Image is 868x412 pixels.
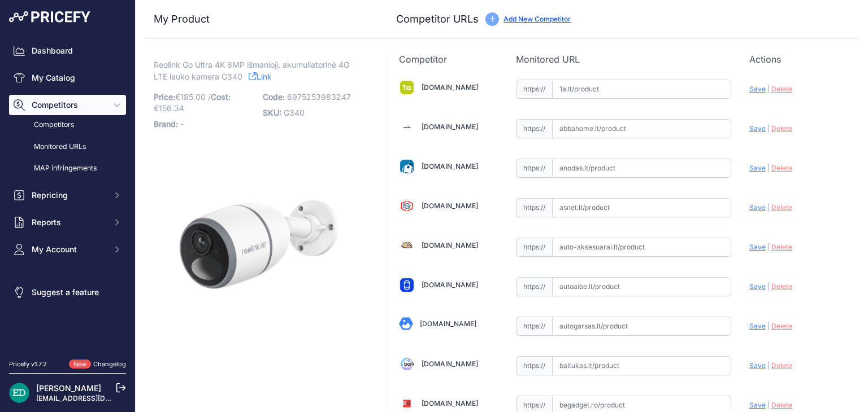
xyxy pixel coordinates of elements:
button: Competitors [9,95,126,115]
input: autogarsas.lt/product [552,317,731,336]
span: https:// [516,159,552,178]
span: Save [749,203,766,212]
span: https:// [516,198,552,217]
input: 1a.lt/product [552,80,731,99]
button: My Account [9,239,126,260]
div: Pricefy v1.7.2 [9,360,47,369]
span: | [767,203,770,212]
span: https:// [516,317,552,336]
button: Repricing [9,185,126,205]
span: Save [749,322,766,330]
a: Monitored URLs [9,137,126,157]
a: [DOMAIN_NAME] [422,360,478,368]
button: Reports [9,212,126,233]
input: auto-aksesuarai.lt/product [552,238,731,257]
input: autoaibe.lt/product [552,277,731,296]
a: [DOMAIN_NAME] [422,122,478,131]
span: | [767,282,770,291]
span: Save [749,164,766,172]
span: 6975253983247 [287,92,351,102]
span: New [69,360,91,369]
a: Changelog [93,360,126,368]
a: [EMAIL_ADDRESS][DOMAIN_NAME] [36,394,154,402]
span: Price: [154,92,175,102]
span: https:// [516,80,552,99]
span: Code: [263,92,285,102]
a: [PERSON_NAME] [36,383,101,393]
span: Brand: [154,119,178,129]
a: Dashboard [9,41,126,61]
span: | [767,85,770,93]
span: https:// [516,238,552,257]
p: Competitor [399,52,497,66]
input: abbahome.lt/product [552,119,731,138]
span: https:// [516,119,552,138]
span: Save [749,243,766,251]
nav: Sidebar [9,41,126,346]
span: Competitors [32,99,106,111]
span: Delete [771,124,792,133]
span: Save [749,401,766,409]
span: SKU: [263,108,281,117]
span: Delete [771,85,792,93]
span: Save [749,85,766,93]
a: Suggest a feature [9,282,126,303]
p: € [154,89,256,116]
span: 185.00 [180,92,206,102]
input: asnet.lt/product [552,198,731,217]
span: Delete [771,361,792,370]
span: - [180,119,184,129]
span: | [767,164,770,172]
span: G340 [284,108,305,117]
p: Actions [749,52,848,66]
span: | [767,124,770,133]
input: anodas.lt/product [552,159,731,178]
img: Pricefy Logo [9,11,90,23]
h3: My Product [154,11,364,27]
span: Delete [771,164,792,172]
span: | [767,361,770,370]
a: Link [249,69,272,84]
span: https:// [516,277,552,296]
span: Save [749,361,766,370]
a: MAP infringements [9,159,126,178]
a: [DOMAIN_NAME] [422,162,478,170]
span: https:// [516,356,552,375]
span: 156.34 [159,103,184,113]
span: Delete [771,282,792,291]
a: Competitors [9,115,126,135]
a: [DOMAIN_NAME] [422,83,478,91]
span: Reports [32,217,106,228]
a: [DOMAIN_NAME] [422,201,478,210]
a: [DOMAIN_NAME] [422,241,478,249]
span: Save [749,282,766,291]
span: | [767,401,770,409]
span: Delete [771,401,792,409]
a: [DOMAIN_NAME] [420,319,476,328]
span: Reolink Go Ultra 4K 8MP išmanioji, akumuliatorinė 4G LTE lauko kamera G340 [154,58,349,84]
span: Delete [771,203,792,212]
span: | [767,243,770,251]
span: Delete [771,243,792,251]
p: Monitored URL [516,52,731,66]
a: [DOMAIN_NAME] [422,399,478,407]
span: Cost: [211,92,231,102]
span: My Account [32,244,106,255]
span: Save [749,124,766,133]
span: | [767,322,770,330]
span: Repricing [32,190,106,201]
a: Add New Competitor [504,15,571,23]
a: My Catalog [9,68,126,88]
a: [DOMAIN_NAME] [422,280,478,289]
h3: Competitor URLs [396,11,479,27]
input: baitukas.lt/product [552,356,731,375]
span: Delete [771,322,792,330]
